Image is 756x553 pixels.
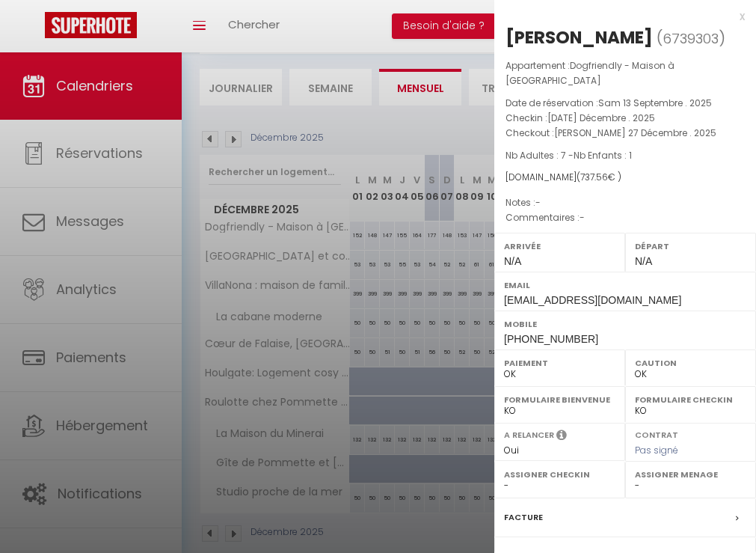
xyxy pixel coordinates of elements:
label: Facture [504,510,543,525]
label: Contrat [635,429,678,439]
span: ( € ) [577,171,621,183]
span: N/A [635,255,652,267]
span: [DATE] Décembre . 2025 [547,111,655,124]
label: Email [504,278,746,293]
div: [DOMAIN_NAME] [505,171,745,185]
span: Nb Adultes : 7 - [505,149,632,162]
span: Sam 13 Septembre . 2025 [598,97,712,109]
p: Checkin : [505,111,745,126]
p: Commentaires : [505,210,745,225]
label: Arrivée [504,239,615,254]
label: A relancer [504,429,554,442]
label: Formulaire Bienvenue [504,392,615,407]
label: Assigner Menage [635,467,746,482]
p: Notes : [505,195,745,210]
p: Date de réservation : [505,96,745,111]
span: 737.56 [580,171,608,183]
span: - [535,196,541,209]
label: Caution [635,355,746,370]
label: Départ [635,239,746,254]
span: - [580,211,585,224]
span: Nb Enfants : 1 [574,149,632,162]
span: [EMAIL_ADDRESS][DOMAIN_NAME] [504,294,681,306]
span: N/A [504,255,521,267]
div: x [494,7,745,25]
label: Formulaire Checkin [635,392,746,407]
span: Dogfriendly - Maison à [GEOGRAPHIC_DATA] [505,59,674,87]
span: Pas signé [635,444,678,456]
span: [PHONE_NUMBER] [504,333,598,345]
div: [PERSON_NAME] [505,25,653,49]
label: Assigner Checkin [504,467,615,482]
p: Checkout : [505,126,745,141]
span: [PERSON_NAME] 27 Décembre . 2025 [554,126,716,139]
i: Sélectionner OUI si vous souhaiter envoyer les séquences de messages post-checkout [556,429,567,445]
label: Mobile [504,317,746,332]
label: Paiement [504,355,615,370]
span: 6739303 [663,29,719,48]
p: Appartement : [505,58,745,88]
span: ( ) [657,28,725,49]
